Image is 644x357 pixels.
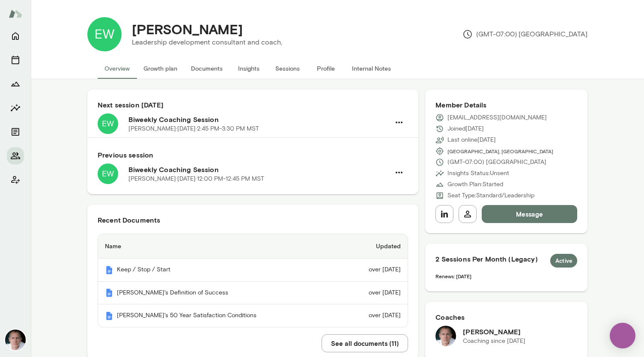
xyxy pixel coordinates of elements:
[5,330,26,350] img: Mike Lane
[98,259,340,282] th: Keep / Stop / Start
[340,282,408,305] td: over [DATE]
[105,289,113,297] img: Mento
[435,100,577,110] h6: Member Details
[7,123,24,140] button: Documents
[87,17,122,51] img: Edward Wexler-Beron
[447,180,503,189] p: Growth Plan: Started
[9,6,22,22] img: Mento
[98,100,408,110] h6: Next session [DATE]
[7,75,24,92] button: Growth Plan
[435,254,577,268] h6: 2 Sessions Per Month (Legacy)
[447,148,553,155] span: [GEOGRAPHIC_DATA], [GEOGRAPHIC_DATA]
[230,58,268,79] button: Insights
[7,27,24,45] button: Home
[462,29,587,39] p: (GMT-07:00) [GEOGRAPHIC_DATA]
[268,58,307,79] button: Sessions
[98,282,340,305] th: [PERSON_NAME]'s Definition of Success
[322,334,408,352] button: See all documents (11)
[98,150,408,160] h6: Previous session
[447,113,547,122] p: [EMAIL_ADDRESS][DOMAIN_NAME]
[463,327,525,337] h6: [PERSON_NAME]
[435,312,577,322] h6: Coaches
[98,234,340,259] th: Name
[447,158,546,167] p: (GMT-07:00) [GEOGRAPHIC_DATA]
[105,312,113,320] img: Mento
[340,259,408,282] td: over [DATE]
[345,58,398,79] button: Internal Notes
[128,114,390,125] h6: Biweekly Coaching Session
[128,125,259,133] p: [PERSON_NAME] · [DATE] · 2:45 PM-3:30 PM MST
[128,175,264,183] p: [PERSON_NAME] · [DATE] · 12:00 PM-12:45 PM MST
[98,215,408,225] h6: Recent Documents
[184,58,230,79] button: Documents
[7,51,24,68] button: Sessions
[447,136,496,144] p: Last online [DATE]
[307,58,345,79] button: Profile
[340,304,408,327] td: over [DATE]
[482,205,577,223] button: Message
[340,234,408,259] th: Updated
[105,266,113,274] img: Mento
[447,125,484,133] p: Joined [DATE]
[128,164,390,175] h6: Biweekly Coaching Session
[132,21,243,37] h4: [PERSON_NAME]
[463,337,525,345] p: Coaching since [DATE]
[98,58,137,79] button: Overview
[7,171,24,188] button: Client app
[7,99,24,116] button: Insights
[137,58,184,79] button: Growth plan
[550,257,577,265] span: Active
[435,273,471,279] span: Renews: [DATE]
[447,169,509,178] p: Insights Status: Unsent
[98,304,340,327] th: [PERSON_NAME]'s 50 Year Satisfaction Conditions
[132,37,282,48] p: Leadership development consultant and coach,
[7,147,24,164] button: Members
[435,326,456,346] img: Mike Lane
[447,191,534,200] p: Seat Type: Standard/Leadership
